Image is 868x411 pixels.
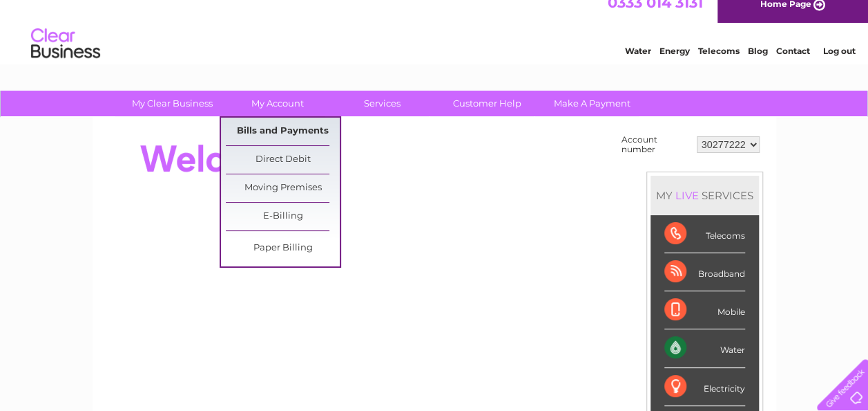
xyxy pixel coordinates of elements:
a: My Clear Business [115,91,229,116]
div: Telecoms [664,215,745,253]
a: My Account [220,91,334,116]
a: 0333 014 3131 [608,7,703,24]
a: Services [325,91,439,116]
a: Log out [822,59,855,69]
div: LIVE [673,189,702,202]
a: Paper Billing [226,235,340,262]
div: Mobile [664,291,745,329]
a: Direct Debit [226,146,340,174]
a: Make A Payment [535,91,649,116]
a: Water [625,59,651,69]
a: Moving Premises [226,174,340,202]
a: E-Billing [226,203,340,230]
a: Bills and Payments [226,118,340,145]
a: Energy [659,59,690,69]
div: Electricity [664,368,745,406]
a: Blog [748,59,768,69]
div: MY SERVICES [650,176,759,215]
a: Customer Help [430,91,544,116]
a: Telecoms [698,59,740,69]
img: logo.png [30,36,101,78]
td: Account number [618,131,693,158]
div: Clear Business is a trading name of Verastar Limited (registered in [GEOGRAPHIC_DATA] No. 3667643... [108,8,761,67]
div: Water [664,329,745,367]
div: Broadband [664,253,745,291]
a: Contact [776,59,810,69]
